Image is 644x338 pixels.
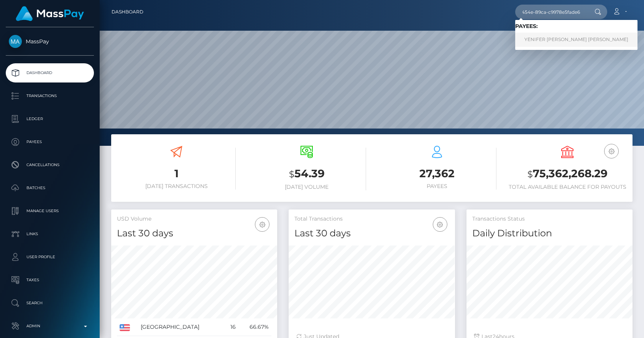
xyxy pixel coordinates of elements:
[9,67,91,79] p: Dashboard
[6,38,94,45] span: MassPay
[378,183,496,190] h6: Payees
[6,63,94,82] a: Dashboard
[6,224,94,244] a: Links
[9,297,91,309] p: Search
[247,184,366,190] h6: [DATE] Volume
[9,35,22,48] img: MassPay
[112,4,143,20] a: Dashboard
[238,318,271,336] td: 66.67%
[9,228,91,240] p: Links
[120,324,130,331] img: US.png
[117,215,271,223] h5: USD Volume
[515,33,637,47] a: YENIFER [PERSON_NAME] [PERSON_NAME]
[6,317,94,336] a: Admin
[527,169,533,180] small: $
[6,155,94,175] a: Cancellations
[138,318,224,336] td: [GEOGRAPHIC_DATA]
[247,166,366,182] h3: 54.39
[9,251,91,263] p: User Profile
[9,136,91,148] p: Payees
[6,201,94,221] a: Manage Users
[117,166,236,181] h3: 1
[289,169,294,180] small: $
[515,5,587,19] input: Search...
[6,86,94,106] a: Transactions
[9,159,91,171] p: Cancellations
[508,184,627,190] h6: Total Available Balance for Payouts
[9,274,91,286] p: Taxes
[294,227,449,240] h4: Last 30 days
[9,90,91,102] p: Transactions
[117,183,236,190] h6: [DATE] Transactions
[9,182,91,194] p: Batches
[9,113,91,125] p: Ledger
[378,166,496,181] h3: 27,362
[472,227,627,240] h4: Daily Distribution
[6,178,94,198] a: Batches
[16,6,84,21] img: MassPay Logo
[472,215,627,223] h5: Transactions Status
[6,132,94,152] a: Payees
[117,227,271,240] h4: Last 30 days
[515,23,637,30] h6: Payees:
[9,205,91,217] p: Manage Users
[9,320,91,332] p: Admin
[224,318,239,336] td: 16
[6,247,94,267] a: User Profile
[6,293,94,313] a: Search
[508,166,627,182] h3: 75,362,268.29
[6,270,94,290] a: Taxes
[294,215,449,223] h5: Total Transactions
[6,109,94,129] a: Ledger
